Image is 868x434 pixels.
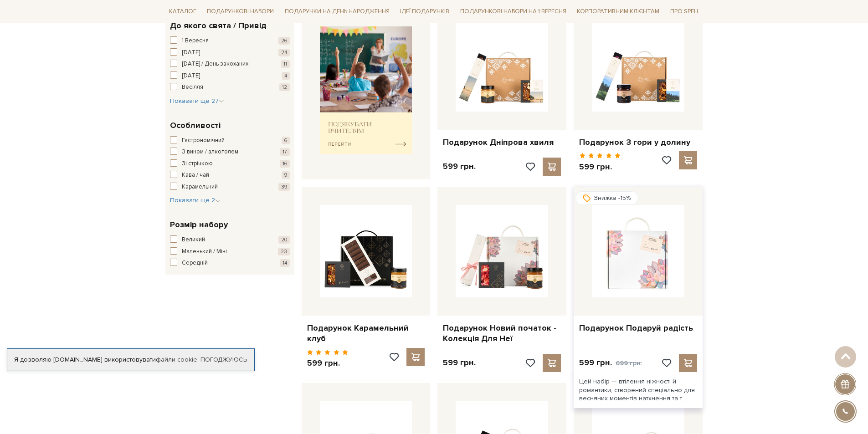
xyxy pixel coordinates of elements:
div: Знижка -15% [575,191,638,205]
a: Подарункові набори [203,5,277,19]
span: 20 [278,236,290,244]
button: [DATE] 24 [170,48,290,57]
span: 4 [282,72,290,80]
a: Подарунок Дніпрова хвиля [443,137,561,148]
span: 23 [278,248,290,255]
div: Я дозволяю [DOMAIN_NAME] використовувати [7,356,254,364]
span: [DATE] [182,71,200,81]
button: Зі стрічкою 16 [170,159,290,168]
button: Маленький / Міні 23 [170,247,290,256]
span: Середній [182,259,208,268]
button: З вином / алкоголем 17 [170,148,290,157]
span: Весілля [182,83,203,92]
button: Середній 14 [170,259,290,268]
p: 599 грн. [579,162,621,172]
span: Показати ще 2 [170,196,221,204]
p: 599 грн. [307,358,349,368]
button: Великий 20 [170,235,290,245]
span: 11 [281,60,290,68]
a: Погоджуюсь [200,356,247,364]
a: Подарунок Подаруй радість [579,323,697,333]
span: Показати ще 27 [170,97,224,105]
span: 12 [279,83,290,91]
a: Подарунки на День народження [281,5,393,19]
span: 24 [278,49,290,56]
span: Великий [182,235,205,245]
span: Гастрономічний [182,136,225,145]
a: Подарункові набори на 1 Вересня [457,4,570,19]
span: 6 [282,137,290,144]
span: [DATE] [182,48,200,57]
img: Подарунок Подаруй радість [592,205,684,297]
span: 1 Вересня [182,36,209,46]
span: 16 [280,160,290,168]
a: Про Spell [667,5,703,19]
button: Кава / чай 9 [170,171,290,180]
span: [DATE] / День закоханих [182,60,248,69]
button: [DATE] 4 [170,71,290,81]
span: Кава / чай [182,171,209,180]
p: 599 грн. [443,161,476,172]
button: Показати ще 2 [170,196,221,205]
a: Ідеї подарунків [396,5,453,19]
a: Подарунок З гори у долину [579,137,697,148]
span: Карамельний [182,183,218,192]
span: 14 [280,259,290,267]
span: 26 [278,37,290,45]
span: 9 [282,171,290,179]
span: 39 [278,183,290,191]
a: Корпоративним клієнтам [573,4,663,19]
a: Подарунок Карамельний клуб [307,323,425,344]
img: banner [320,26,412,154]
span: Розмір набору [170,219,228,231]
button: [DATE] / День закоханих 11 [170,60,290,69]
span: З вином / алкоголем [182,148,238,157]
span: Маленький / Міні [182,247,227,256]
button: Гастрономічний 6 [170,136,290,145]
span: Особливості [170,119,221,132]
span: 699 грн. [616,359,642,367]
button: 1 Вересня 26 [170,36,290,46]
span: 17 [280,148,290,156]
a: Подарунок Новий початок - Колекція Для Неї [443,323,561,344]
p: 599 грн. [443,357,476,368]
div: Цей набір — втілення ніжності й романтики, створений спеціально для весняних моментів натхнення т... [574,372,703,408]
span: До якого свята / Привід [170,20,267,32]
a: файли cookie [156,356,197,363]
button: Весілля 12 [170,83,290,92]
a: Каталог [165,5,200,19]
button: Показати ще 27 [170,97,224,106]
p: 599 грн. [579,357,642,368]
span: Зі стрічкою [182,159,213,168]
button: Карамельний 39 [170,183,290,192]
